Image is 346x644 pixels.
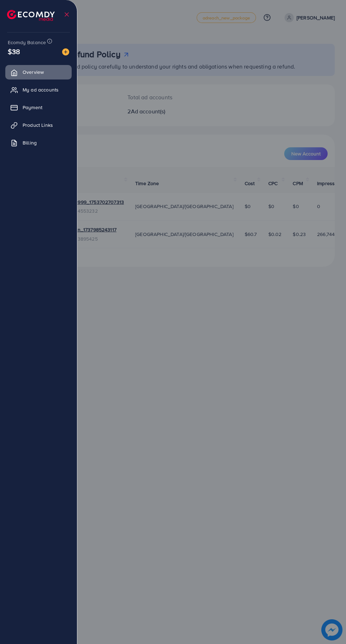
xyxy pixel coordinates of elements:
[5,65,72,79] a: Overview
[8,39,46,46] span: Ecomdy Balance
[23,139,37,146] span: Billing
[62,48,69,55] img: image
[23,86,59,93] span: My ad accounts
[7,10,55,21] img: logo
[23,69,44,76] span: Overview
[5,83,72,97] a: My ad accounts
[23,122,53,129] span: Product Links
[5,100,72,114] a: Payment
[23,104,42,111] span: Payment
[8,46,20,57] span: $38
[5,136,72,150] a: Billing
[5,118,72,132] a: Product Links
